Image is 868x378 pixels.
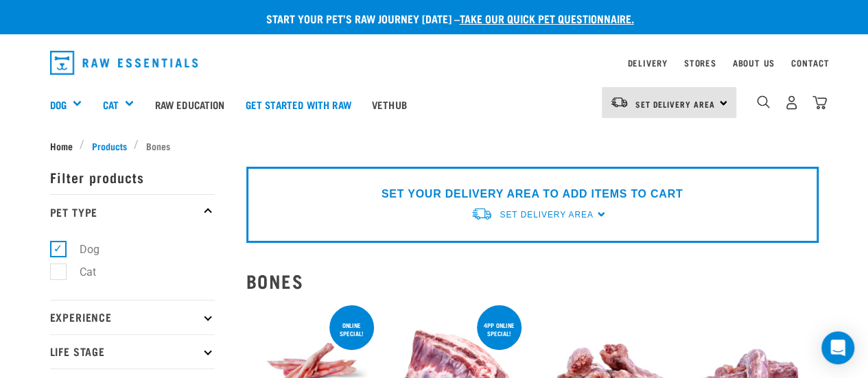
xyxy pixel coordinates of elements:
div: 4pp online special! [477,315,521,344]
div: Open Intercom Messenger [821,331,854,364]
span: Set Delivery Area [635,102,715,106]
span: Home [50,139,73,153]
p: SET YOUR DELIVERY AREA TO ADD ITEMS TO CART [382,186,683,202]
span: Products [92,139,127,153]
img: home-icon-1@2x.png [757,95,770,108]
a: Products [84,139,134,153]
img: van-moving.png [471,206,493,221]
p: Life Stage [50,334,215,368]
img: home-icon@2x.png [812,95,827,110]
a: take our quick pet questionnaire. [460,15,634,21]
a: Stores [684,60,716,65]
a: Cat [102,97,118,113]
p: Pet Type [50,194,215,228]
a: Delivery [627,60,667,65]
nav: breadcrumbs [50,139,819,153]
p: Experience [50,300,215,334]
a: About Us [732,60,774,65]
a: Raw Education [144,77,235,132]
span: Set Delivery Area [500,210,593,220]
img: user.png [784,95,799,110]
img: van-moving.png [610,96,629,108]
nav: dropdown navigation [39,45,830,80]
a: Vethub [362,77,417,132]
a: Home [50,139,80,153]
label: Cat [58,263,102,281]
a: Get started with Raw [235,77,362,132]
h2: Bones [246,270,819,292]
img: Raw Essentials Logo [50,51,198,75]
a: Dog [50,97,67,113]
p: Filter products [50,160,215,194]
label: Dog [58,241,105,258]
a: Contact [791,60,830,65]
div: ONLINE SPECIAL! [329,315,374,344]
